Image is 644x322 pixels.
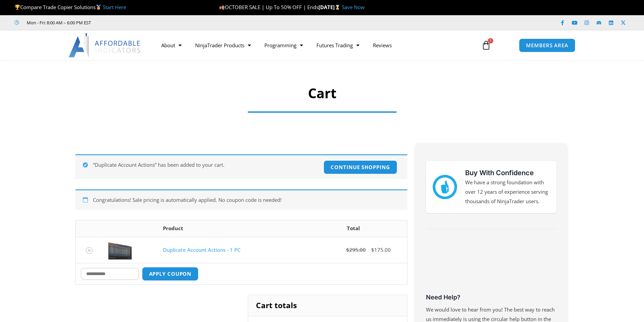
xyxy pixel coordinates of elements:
a: 1 [471,35,501,55]
span: OCTOBER SALE | Up To 50% OFF | Ends [219,4,318,10]
a: Programming [258,37,310,53]
th: Total [300,220,407,237]
a: About [154,37,188,53]
img: Screenshot 2024-08-26 15414455555 | Affordable Indicators – NinjaTrader [108,241,132,260]
bdi: 175.00 [371,246,391,253]
img: mark thumbs good 43913 | Affordable Indicators – NinjaTrader [433,175,457,199]
span: $ [371,246,374,253]
th: Product [158,220,300,237]
strong: [DATE] [318,4,342,10]
button: Apply coupon [142,267,199,281]
p: We have a strong foundation with over 12 years of experience serving thousands of NinjaTrader users. [465,178,550,206]
a: Reviews [366,37,399,53]
a: MEMBERS AREA [519,38,575,52]
span: Mon - Fri: 8:00 AM – 6:00 PM EST [25,19,91,27]
a: Continue shopping [324,160,397,174]
a: Save Now [342,4,365,10]
div: Congratulations! Sale pricing is automatically applied. No coupon code is needed! [75,189,407,210]
bdi: 295.00 [346,246,366,253]
a: Duplicate Account Actions - 1 PC [163,246,240,253]
a: Remove Duplicate Account Actions - 1 PC from cart [86,247,93,254]
a: Futures Trading [310,37,366,53]
h3: Buy With Confidence [465,168,550,178]
img: 🥇 [96,5,101,10]
span: $ [346,246,349,253]
span: 1 [488,38,493,44]
div: “Duplicate Account Actions” has been added to your cart. [75,154,407,179]
iframe: Customer reviews powered by Trustpilot [426,241,556,292]
a: Start Here [103,4,126,10]
a: NinjaTrader Products [188,37,258,53]
h3: Need Help? [426,293,556,301]
nav: Menu [154,37,474,53]
img: ⌛ [335,5,340,10]
img: 🍂 [219,5,224,10]
h1: Cart [98,84,546,103]
img: LogoAI | Affordable Indicators – NinjaTrader [69,33,141,57]
span: MEMBERS AREA [526,43,568,48]
iframe: Customer reviews powered by Trustpilot [100,19,202,26]
span: Compare Trade Copier Solutions [15,4,126,10]
h2: Cart totals [248,295,407,316]
img: 🏆 [15,5,20,10]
